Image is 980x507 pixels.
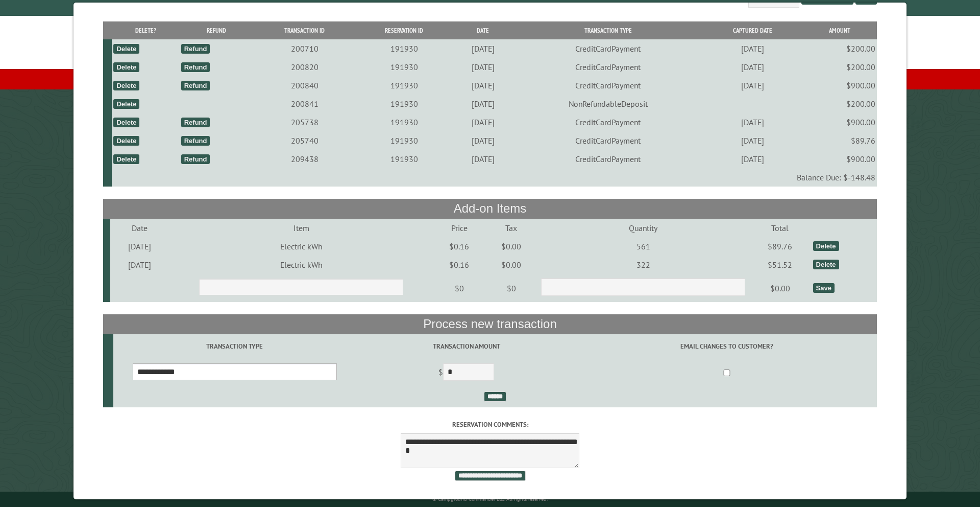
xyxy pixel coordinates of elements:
label: Transaction Amount [358,341,575,351]
td: [DATE] [110,256,169,274]
td: Item [169,219,433,237]
td: $900.00 [802,76,877,95]
td: 191930 [356,95,453,113]
label: Reservation comments: [103,420,877,429]
td: $0.16 [433,256,485,274]
td: $0.16 [433,237,485,256]
td: Total [749,219,811,237]
div: Delete [113,136,139,146]
td: [DATE] [453,131,513,150]
td: CreditCardPayment [513,131,703,150]
div: Refund [181,62,210,72]
div: Delete [113,154,139,164]
td: [DATE] [453,76,513,95]
td: $0 [433,274,485,303]
td: [DATE] [453,95,513,113]
td: Date [110,219,169,237]
td: $200.00 [802,39,877,58]
td: $89.76 [749,237,811,256]
label: Transaction Type [115,341,355,351]
td: 205738 [254,113,356,131]
td: Balance Due: $-148.48 [112,168,877,187]
th: Delete? [112,21,179,39]
td: CreditCardPayment [513,39,703,58]
td: CreditCardPayment [513,58,703,76]
td: $200.00 [802,58,877,76]
td: NonRefundableDeposit [513,95,703,113]
div: Delete [113,62,139,72]
div: Delete [813,260,839,269]
div: Refund [181,154,210,164]
td: 191930 [356,113,453,131]
td: [DATE] [453,58,513,76]
div: Refund [181,136,210,146]
th: Amount [802,21,877,39]
td: Electric kWh [169,256,433,274]
td: 205740 [254,131,356,150]
td: $0.00 [749,274,811,303]
td: $0 [485,274,537,303]
td: [DATE] [453,113,513,131]
div: Refund [181,44,210,54]
td: [DATE] [110,237,169,256]
td: CreditCardPayment [513,113,703,131]
td: $51.52 [749,256,811,274]
td: $900.00 [802,150,877,168]
td: [DATE] [453,39,513,58]
div: Refund [181,81,210,90]
td: 200710 [254,39,356,58]
td: 200840 [254,76,356,95]
div: Delete [113,44,139,54]
td: Tax [485,219,537,237]
td: 200841 [254,95,356,113]
div: Delete [113,99,139,109]
td: 191930 [356,39,453,58]
td: Quantity [537,219,749,237]
td: [DATE] [703,58,802,76]
th: Add-on Items [103,199,877,218]
td: 191930 [356,150,453,168]
div: Save [813,283,835,293]
td: 322 [537,256,749,274]
th: Process new transaction [103,314,877,334]
th: Transaction Type [513,21,703,39]
th: Reservation ID [356,21,453,39]
th: Captured Date [703,21,802,39]
th: Transaction ID [254,21,356,39]
th: Date [453,21,513,39]
td: [DATE] [453,150,513,168]
td: 191930 [356,58,453,76]
label: Email changes to customer? [578,341,875,351]
td: [DATE] [703,76,802,95]
td: [DATE] [703,131,802,150]
td: 200820 [254,58,356,76]
td: 561 [537,237,749,256]
td: [DATE] [703,113,802,131]
td: [DATE] [703,150,802,168]
td: 209438 [254,150,356,168]
td: $89.76 [802,131,877,150]
div: Refund [181,118,210,127]
td: $900.00 [802,113,877,131]
td: 191930 [356,76,453,95]
small: © Campground Commander LLC. All rights reserved. [432,496,548,502]
td: 191930 [356,131,453,150]
td: CreditCardPayment [513,150,703,168]
td: Electric kWh [169,237,433,256]
td: $ [356,359,577,387]
th: Refund [180,21,254,39]
div: Delete [113,118,139,127]
td: $0.00 [485,237,537,256]
td: CreditCardPayment [513,76,703,95]
div: Delete [813,241,839,251]
div: Delete [113,81,139,90]
td: [DATE] [703,39,802,58]
td: Price [433,219,485,237]
td: $0.00 [485,256,537,274]
td: $200.00 [802,95,877,113]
